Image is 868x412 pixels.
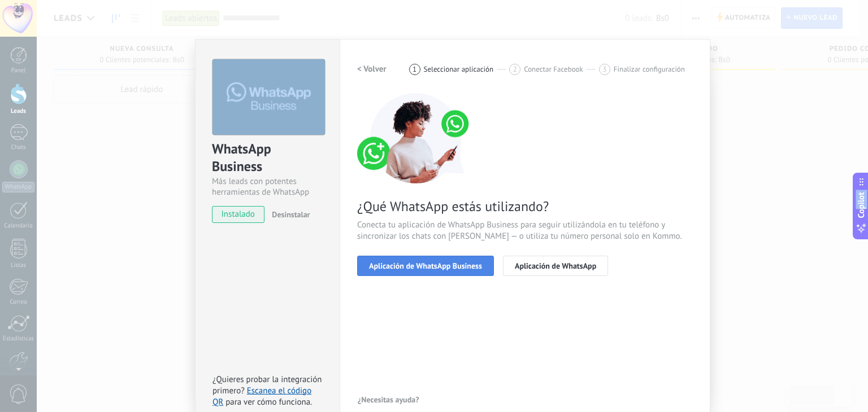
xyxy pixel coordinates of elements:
[357,220,693,242] span: Conecta tu aplicación de WhatsApp Business para seguir utilizándola en tu teléfono y sincronizar ...
[357,256,494,276] button: Aplicación de WhatsApp Business
[357,59,387,80] button: < Volver
[267,206,310,223] button: Desinstalar
[212,176,323,198] div: Más leads con potentes herramientas de WhatsApp
[369,262,482,270] span: Aplicación de WhatsApp Business
[212,206,264,223] span: instalado
[413,64,416,74] span: 1
[272,209,310,220] span: Desinstalar
[515,262,596,270] span: Aplicación de WhatsApp
[513,64,517,74] span: 2
[357,93,476,183] img: connect number
[212,59,325,135] img: logo_main.png
[524,65,583,73] span: Conectar Facebook
[357,391,420,408] button: ¿Necesitas ayuda?
[357,64,387,74] h2: < Volver
[225,397,312,407] span: para ver cómo funciona.
[212,385,311,407] a: Escanea el código QR
[602,64,606,74] span: 3
[357,198,693,215] span: ¿Qué WhatsApp estás utilizando?
[424,65,494,73] span: Seleccionar aplicación
[358,396,419,404] span: ¿Necesitas ayuda?
[503,256,608,276] button: Aplicación de WhatsApp
[856,192,867,218] span: Copilot
[212,374,322,396] span: ¿Quieres probar la integración primero?
[212,140,323,176] div: WhatsApp Business
[614,65,685,73] span: Finalizar configuración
